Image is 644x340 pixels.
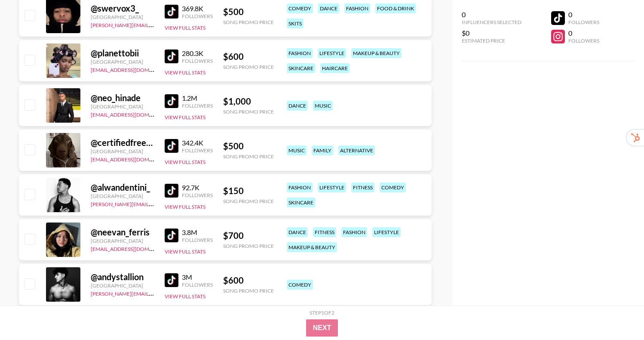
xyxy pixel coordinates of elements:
[165,229,178,242] img: TikTok
[223,141,274,151] div: $ 500
[462,37,521,44] div: Estimated Price
[91,282,154,289] div: [GEOGRAPHIC_DATA]
[287,198,315,207] div: skincare
[91,14,154,20] div: [GEOGRAPHIC_DATA]
[182,228,213,237] div: 3.8M
[223,275,274,286] div: $ 600
[182,102,213,109] div: Followers
[287,101,308,111] div: dance
[223,185,274,196] div: $ 150
[91,93,154,103] div: @ neo_hinade
[182,139,213,147] div: 342.4K
[287,3,313,13] div: comedy
[165,184,178,198] img: TikTok
[568,10,599,19] div: 0
[182,273,213,281] div: 3M
[165,159,205,165] button: View Full Stats
[375,3,416,13] div: food & drink
[287,63,315,73] div: skincare
[182,4,213,13] div: 369.8K
[568,19,599,25] div: Followers
[287,242,337,252] div: makeup & beauty
[91,3,154,14] div: @ swervox3_
[338,145,375,155] div: alternative
[182,147,213,154] div: Followers
[287,227,308,237] div: dance
[380,182,406,192] div: comedy
[91,289,218,297] a: [PERSON_NAME][EMAIL_ADDRESS][DOMAIN_NAME]
[462,19,521,25] div: Influencers Selected
[223,6,274,17] div: $ 500
[91,20,259,28] a: [PERSON_NAME][EMAIL_ADDRESS][PERSON_NAME][DOMAIN_NAME]
[165,49,178,63] img: TikTok
[182,58,213,64] div: Followers
[351,182,374,192] div: fitness
[91,272,154,282] div: @ andystallion
[182,237,213,243] div: Followers
[165,25,205,31] button: View Full Stats
[91,148,154,155] div: [GEOGRAPHIC_DATA]
[462,10,521,19] div: 0
[165,114,205,121] button: View Full Stats
[165,69,205,76] button: View Full Stats
[182,49,213,58] div: 280.3K
[91,65,177,73] a: [EMAIL_ADDRESS][DOMAIN_NAME]
[223,287,274,294] div: Song Promo Price
[182,281,213,288] div: Followers
[223,230,274,241] div: $ 700
[91,199,218,207] a: [PERSON_NAME][EMAIL_ADDRESS][DOMAIN_NAME]
[287,48,313,58] div: fashion
[91,155,177,163] a: [EMAIL_ADDRESS][DOMAIN_NAME]
[182,13,213,19] div: Followers
[568,29,599,37] div: 0
[91,48,154,59] div: @ planettobii
[341,227,367,237] div: fashion
[287,182,313,192] div: fashion
[91,137,154,148] div: @ certifiedfreedomlover
[344,3,370,13] div: fashion
[310,309,334,316] div: Step 1 of 2
[91,59,154,65] div: [GEOGRAPHIC_DATA]
[182,183,213,192] div: 92.7K
[91,103,154,110] div: [GEOGRAPHIC_DATA]
[182,94,213,102] div: 1.2M
[165,139,178,153] img: TikTok
[312,145,333,155] div: family
[223,108,274,115] div: Song Promo Price
[91,182,154,193] div: @ alwandentini_
[165,94,178,108] img: TikTok
[287,19,304,28] div: skits
[223,243,274,249] div: Song Promo Price
[318,48,346,58] div: lifestyle
[351,48,402,58] div: makeup & beauty
[320,63,350,73] div: haircare
[223,96,274,107] div: $ 1,000
[165,248,205,255] button: View Full Stats
[287,280,313,290] div: comedy
[165,273,178,287] img: TikTok
[91,110,177,118] a: [EMAIL_ADDRESS][DOMAIN_NAME]
[91,238,154,244] div: [GEOGRAPHIC_DATA]
[568,37,599,44] div: Followers
[462,29,521,37] div: $0
[165,5,178,19] img: TikTok
[318,3,339,13] div: dance
[91,227,154,238] div: @ neevan_ferris
[372,227,401,237] div: lifestyle
[287,145,307,155] div: music
[306,319,338,337] button: Next
[313,227,336,237] div: fitness
[601,297,634,330] iframe: Drift Widget Chat Controller
[182,192,213,198] div: Followers
[223,198,274,204] div: Song Promo Price
[223,19,274,25] div: Song Promo Price
[91,244,177,252] a: [EMAIL_ADDRESS][DOMAIN_NAME]
[223,153,274,160] div: Song Promo Price
[313,101,333,111] div: music
[318,182,346,192] div: lifestyle
[165,204,205,210] button: View Full Stats
[223,51,274,62] div: $ 600
[91,193,154,199] div: [GEOGRAPHIC_DATA]
[223,64,274,70] div: Song Promo Price
[165,293,205,300] button: View Full Stats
